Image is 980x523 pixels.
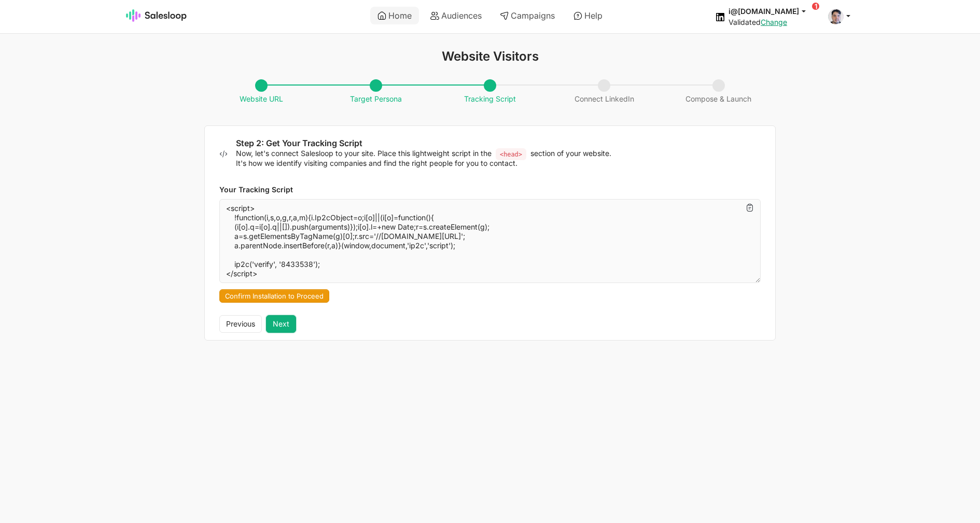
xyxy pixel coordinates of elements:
[566,7,610,24] a: Help
[219,315,262,333] button: Previous
[729,6,816,16] button: i@[DOMAIN_NAME]
[126,9,187,22] img: Salesloop
[423,7,489,24] a: Audiences
[761,18,787,26] a: Change
[680,80,757,104] span: Compose & Launch
[234,80,288,104] span: Website URL
[219,185,293,194] strong: Your Tracking Script
[345,80,407,104] span: Target Persona
[204,49,776,64] h1: Website Visitors
[459,80,521,104] span: Tracking Script
[266,315,296,333] button: Next
[236,149,761,167] p: Now, let's connect Salesloop to your site. Place this lightweight script in the section of your w...
[370,7,419,24] a: Home
[569,80,639,104] span: Connect LinkedIn
[496,148,526,161] code: <head>
[236,138,761,149] h2: Step 2: Get Your Tracking Script
[729,18,816,27] div: Validated
[493,7,562,24] a: Campaigns
[219,289,329,303] button: Confirm Installation to Proceed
